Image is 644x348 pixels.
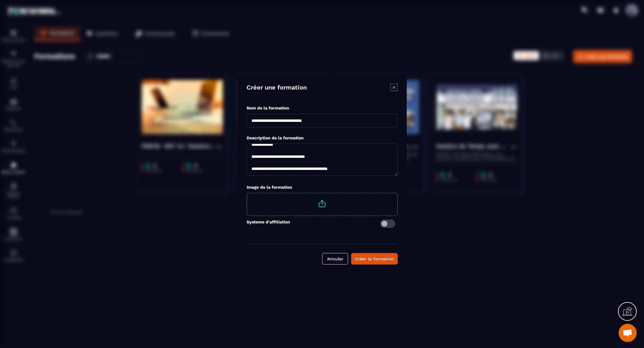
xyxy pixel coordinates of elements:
[619,324,637,342] div: Ouvrir le chat
[247,220,290,228] label: Systeme d'affiliation
[322,253,348,265] button: Annuler
[247,105,289,110] label: Nom de la formation
[351,253,398,265] button: Créer la formation
[247,135,304,140] label: Description de la formation
[355,256,394,262] div: Créer la formation
[247,83,307,92] h4: Créer une formation
[247,185,292,190] label: Image de la formation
